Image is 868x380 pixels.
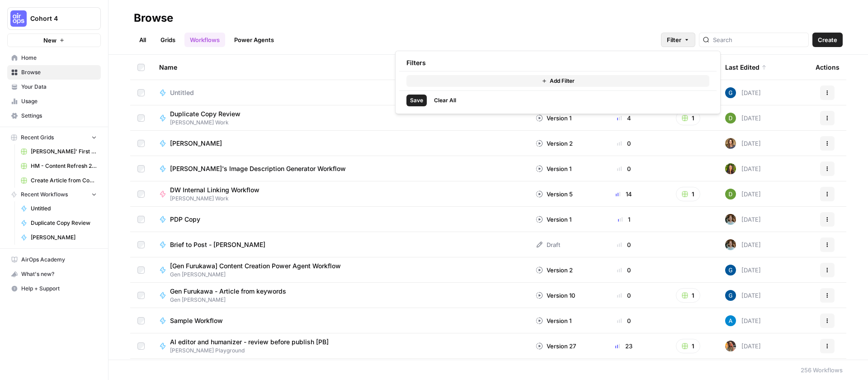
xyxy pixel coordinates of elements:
img: 5os6fqfoz3fj3famzncg4cvo6d4f [725,163,736,174]
div: Actions [816,55,840,80]
div: 1 [597,215,651,224]
span: [Gen Furukawa] Content Creation Power Agent Workflow [170,261,341,271]
span: Create Article from Content Brief - Fork Grid [31,176,97,185]
span: Gen [PERSON_NAME] [170,296,293,304]
div: Version 1 [536,114,571,123]
div: [DATE] [725,138,761,149]
span: Duplicate Copy Review [170,109,241,119]
button: Create [812,33,843,47]
button: 1 [676,339,700,353]
div: [DATE] [725,315,761,326]
span: [PERSON_NAME] [31,233,97,242]
button: Recent Grids [7,131,101,144]
div: [DATE] [725,113,761,123]
img: ezwwa2352ulo23wb7k9xg7b02c5f [725,138,736,149]
img: qd2a6s3w5hfdcqb82ik0wk3no9aw [725,290,736,301]
img: knmefa8n1gn4ubp7wm6dsgpq4v8p [725,189,736,199]
span: AirOps Academy [21,256,97,264]
a: DW Internal Linking Workflow[PERSON_NAME] Work [159,185,521,203]
span: New [43,36,57,45]
span: Usage [21,97,97,105]
a: Untitled [17,201,101,216]
a: Workflows [184,33,225,47]
a: Browse [7,65,101,80]
button: Clear All [430,95,460,106]
a: Sample Workflow [159,316,521,325]
span: Duplicate Copy Review [31,219,97,227]
span: Untitled [170,88,194,97]
button: 1 [676,288,700,303]
button: 1 [676,111,700,125]
img: Cohort 4 Logo [10,10,27,27]
div: Draft [536,240,560,249]
div: [DATE] [725,265,761,275]
a: PDP Copy [159,215,521,224]
span: Create [818,35,837,44]
img: qd2a6s3w5hfdcqb82ik0wk3no9aw [725,87,736,98]
span: PDP Copy [170,215,200,224]
span: HM - Content Refresh 28.07 Grid [31,162,97,170]
a: Brief to Post - [PERSON_NAME] [159,240,521,249]
div: Version 1 [536,316,571,325]
span: [PERSON_NAME]' First Flow Grid [31,147,97,156]
a: [PERSON_NAME] [17,230,101,245]
input: Search [713,35,805,44]
div: 0 [597,316,651,325]
div: 0 [597,240,651,249]
img: ig4q4k97gip0ni4l5m9zkcyfayaz [725,341,736,351]
img: knmefa8n1gn4ubp7wm6dsgpq4v8p [725,113,736,123]
a: Duplicate Copy Review[PERSON_NAME] Work [159,109,521,127]
span: Brief to Post - [PERSON_NAME] [170,240,265,249]
a: AI editor and humanizer - review before publish [PB][PERSON_NAME] Playground [159,337,521,355]
div: [DATE] [725,87,761,98]
a: [Gen Furukawa] Content Creation Power Agent WorkflowGen [PERSON_NAME] [159,261,521,279]
span: Cohort 4 [30,14,85,23]
div: 0 [597,139,651,148]
div: 0 [597,291,651,300]
a: Your Data [7,80,101,94]
a: Grids [155,33,181,47]
span: Clear All [434,96,456,104]
a: Duplicate Copy Review [17,216,101,230]
div: [DATE] [725,239,761,250]
a: HM - Content Refresh 28.07 Grid [17,159,101,173]
a: [PERSON_NAME]' First Flow Grid [17,144,101,159]
a: Create Article from Content Brief - Fork Grid [17,173,101,188]
div: Version 2 [536,139,573,148]
a: [PERSON_NAME]'s Image Description Generator Workflow [159,164,521,173]
span: [PERSON_NAME] Work [170,119,248,127]
span: AI editor and humanizer - review before publish [PB] [170,337,329,347]
div: [DATE] [725,189,761,199]
div: 23 [597,342,651,351]
div: [DATE] [725,341,761,351]
div: Browse [134,11,173,25]
div: Version 27 [536,342,576,351]
span: Filter [667,35,681,44]
div: [DATE] [725,214,761,225]
span: Save [410,96,423,104]
a: Settings [7,109,101,123]
div: Filter [395,51,721,114]
div: 4 [597,114,651,123]
span: Help + Support [21,285,97,293]
div: Version 2 [536,266,573,275]
span: Recent Grids [21,133,54,142]
div: Version 5 [536,190,573,199]
span: Home [21,54,97,62]
a: Usage [7,94,101,109]
button: New [7,33,101,47]
button: Filter [661,33,695,47]
span: Settings [21,112,97,120]
div: [DATE] [725,163,761,174]
a: Home [7,51,101,65]
button: Help + Support [7,281,101,296]
div: What's new? [8,267,100,281]
button: Add Filter [406,75,709,87]
a: Power Agents [229,33,279,47]
img: o3cqybgnmipr355j8nz4zpq1mc6x [725,315,736,326]
span: Gen Furukawa - Article from keywords [170,287,286,296]
img: zokwlwkpbrcdr2sqfe3mvfff4ga3 [725,214,736,225]
span: DW Internal Linking Workflow [170,185,259,195]
a: Gen Furukawa - Article from keywordsGen [PERSON_NAME] [159,287,521,304]
div: Last Edited [725,55,767,80]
